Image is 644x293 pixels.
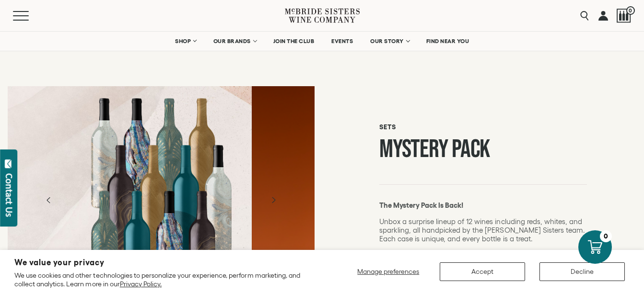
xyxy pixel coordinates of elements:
p: Unbox a surprise lineup of 12 wines including reds, whites, and sparkling, all handpicked by the ... [379,217,587,243]
span: Manage preferences [357,268,419,275]
a: Privacy Policy. [120,280,162,288]
a: OUR BRANDS [207,32,262,51]
span: 0 [626,6,635,15]
a: SHOP [169,32,202,51]
h6: Sets [379,123,587,131]
h2: We value your privacy [14,259,321,267]
a: JOIN THE CLUB [267,32,321,51]
button: Decline [539,262,625,281]
span: OUR STORY [370,38,404,45]
span: JOIN THE CLUB [273,38,315,45]
a: EVENTS [325,32,359,51]
strong: The Mystery Pack Is Back! [379,201,464,209]
button: Manage preferences [351,262,425,281]
button: Mobile Menu Trigger [13,11,47,21]
button: Accept [440,262,525,281]
span: OUR BRANDS [213,38,251,45]
h1: Mystery Pack [379,137,587,161]
button: Next [261,188,286,213]
span: FIND NEAR YOU [426,38,469,45]
span: SHOP [175,38,191,45]
a: FIND NEAR YOU [420,32,476,51]
span: EVENTS [331,38,353,45]
button: Previous [36,188,61,213]
p: We use cookies and other technologies to personalize your experience, perform marketing, and coll... [14,271,321,288]
div: Contact Us [4,173,14,217]
div: 0 [600,230,612,242]
a: OUR STORY [364,32,415,51]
